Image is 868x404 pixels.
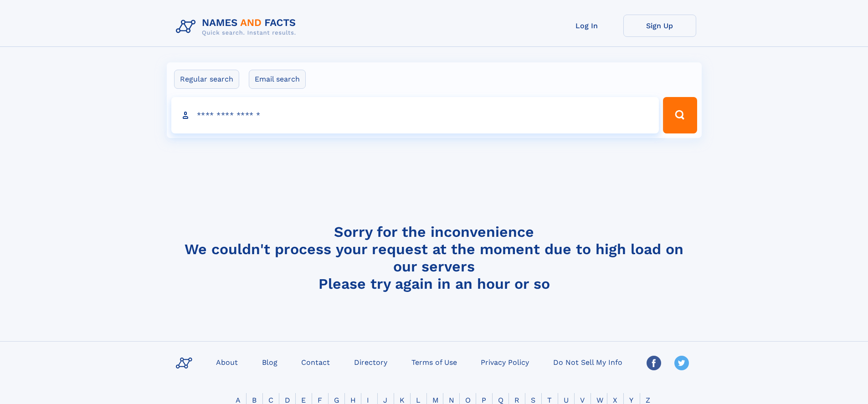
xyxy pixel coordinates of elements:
a: Contact [298,355,334,368]
a: Privacy Policy [477,355,533,368]
button: Search Button [663,97,697,133]
img: Logo Names and Facts [172,15,303,39]
label: Email search [249,70,306,89]
a: Do Not Sell My Info [550,355,626,368]
h4: Sorry for the inconvenience We couldn't process your request at the moment due to high load on ou... [172,223,696,292]
img: Facebook [647,356,661,370]
a: Directory [350,355,391,368]
input: search input [171,97,659,133]
a: About [212,355,241,368]
a: Blog [258,355,281,368]
label: Regular search [174,70,239,89]
a: Log In [550,15,623,37]
img: Twitter [674,356,689,370]
a: Terms of Use [408,355,461,368]
a: Sign Up [623,15,696,37]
